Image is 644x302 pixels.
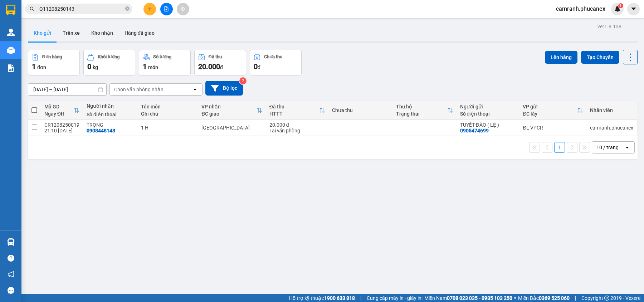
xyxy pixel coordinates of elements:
[597,23,621,30] div: ver 1.8.138
[258,64,260,70] span: đ
[264,54,282,59] div: Chưa thu
[396,111,447,117] div: Trạng thái
[220,64,223,70] span: đ
[37,64,46,70] span: đơn
[7,238,15,246] img: warehouse-icon
[6,5,15,15] img: logo-vxr
[87,62,91,71] span: 0
[289,294,355,302] span: Hỗ trợ kỹ thuật:
[44,122,79,128] div: CR1208250019
[44,111,74,117] div: Ngày ĐH
[627,3,640,15] button: caret-down
[523,125,583,131] div: ĐL VPCR
[581,51,619,64] button: Tạo Chuyến
[8,271,14,278] span: notification
[194,50,246,75] button: Đã thu20.000đ
[119,24,160,42] button: Hàng đã giao
[460,122,516,128] div: TUYẾT ĐÀO ( LỆ )
[269,128,325,133] div: Tại văn phòng
[198,62,220,71] span: 20.000
[396,104,447,109] div: Thu hộ
[269,122,325,128] div: 20.000 đ
[160,3,173,15] button: file-add
[514,297,516,299] span: ⚪️
[28,50,80,75] button: Đơn hàng1đơn
[523,104,577,109] div: VP gửi
[141,104,194,109] div: Tên món
[618,3,623,8] sup: 1
[619,3,622,8] span: 1
[614,6,621,12] img: icon-new-feature
[143,62,147,71] span: 1
[604,296,609,301] span: copyright
[8,255,14,262] span: question-circle
[201,104,256,109] div: VP nhận
[266,101,329,120] th: Toggle SortBy
[32,62,36,71] span: 1
[44,104,74,109] div: Mã GD
[125,6,130,11] span: close-circle
[198,101,265,120] th: Toggle SortBy
[192,87,198,92] svg: open
[177,3,189,15] button: aim
[147,6,152,11] span: plus
[141,125,194,131] div: 1 H
[460,111,516,117] div: Số điện thoại
[42,54,62,59] div: Đơn hàng
[87,103,134,109] div: Người nhận
[205,81,243,96] button: Bộ lọc
[201,111,256,117] div: ĐC giao
[87,122,134,128] div: TRỌNG
[250,50,302,75] button: Chưa thu0đ
[114,86,164,93] div: Chọn văn phòng nhận
[575,294,576,302] span: |
[7,29,15,36] img: warehouse-icon
[39,5,124,13] input: Tìm tên, số ĐT hoặc mã đơn
[201,125,262,131] div: [GEOGRAPHIC_DATA]
[332,107,389,113] div: Chưa thu
[93,64,98,70] span: kg
[624,145,630,150] svg: open
[447,295,512,301] strong: 0708 023 035 - 0935 103 250
[269,104,319,109] div: Đã thu
[164,6,169,11] span: file-add
[630,6,637,12] span: caret-down
[7,64,15,72] img: solution-icon
[57,24,86,42] button: Trên xe
[143,3,156,15] button: plus
[86,24,119,42] button: Kho nhận
[148,64,158,70] span: món
[153,54,171,59] div: Số lượng
[269,111,319,117] div: HTTT
[44,128,79,133] div: 21:10 [DATE]
[550,4,611,13] span: camranh.phucanex
[139,50,191,75] button: Số lượng1món
[590,125,633,131] div: camranh.phucanex
[518,294,570,302] span: Miền Bắc
[209,54,222,59] div: Đã thu
[98,54,119,59] div: Khối lượng
[28,84,106,95] input: Select a date range.
[539,295,570,301] strong: 0369 525 060
[460,104,516,109] div: Người gửi
[41,101,83,120] th: Toggle SortBy
[554,142,565,153] button: 1
[180,6,185,11] span: aim
[30,6,35,11] span: search
[424,294,512,302] span: Miền Nam
[523,111,577,117] div: ĐC lấy
[83,50,135,75] button: Khối lượng0kg
[87,112,134,117] div: Số điện thoại
[239,77,247,84] sup: 2
[367,294,423,302] span: Cung cấp máy in - giấy in:
[460,128,489,133] div: 0905474699
[141,111,194,117] div: Ghi chú
[324,295,355,301] strong: 1900 633 818
[8,287,14,294] span: message
[125,6,130,13] span: close-circle
[519,101,586,120] th: Toggle SortBy
[545,51,577,64] button: Lên hàng
[596,144,619,151] div: 10 / trang
[87,128,115,133] div: 0908448148
[7,47,15,54] img: warehouse-icon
